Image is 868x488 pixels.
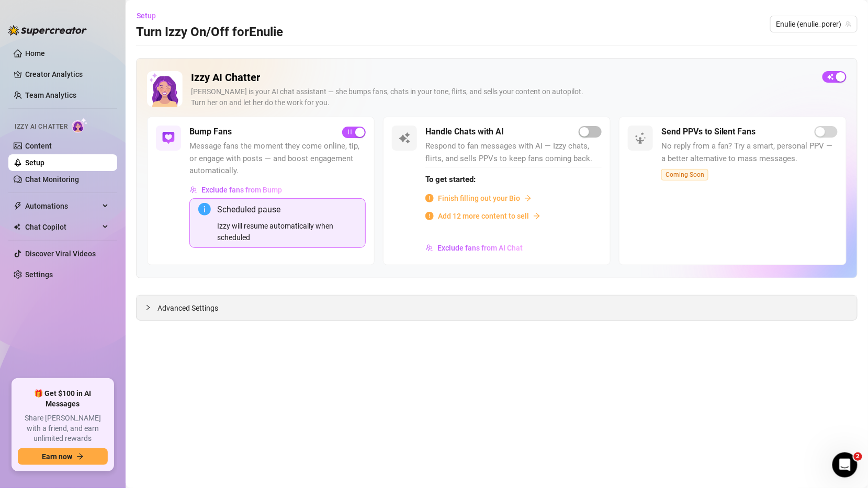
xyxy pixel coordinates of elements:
[425,240,523,256] button: Exclude fans from AI Chat
[191,71,814,84] h2: Izzy AI Chatter
[438,192,520,204] span: Finish filling out your Bio
[162,132,175,144] img: svg%3e
[189,126,232,138] h5: Bump Fans
[18,389,108,409] span: 🎁 Get $100 in AI Messages
[661,169,708,180] span: Coming Soon
[25,91,76,99] a: Team Analytics
[189,181,283,198] button: Exclude fans from Bump
[661,140,838,165] span: No reply from a fan? Try a smart, personal PPV — a better alternative to mass messages.
[217,203,357,216] div: Scheduled pause
[217,220,357,243] div: Izzy will resume automatically when scheduled
[425,175,476,184] strong: To get started:
[137,12,156,20] span: Setup
[634,132,647,144] img: svg%3e
[157,302,218,314] span: Advanced Settings
[425,126,504,138] h5: Handle Chats with AI
[191,86,814,108] div: [PERSON_NAME] is your AI chat assistant — she bumps fans, chats in your tone, flirts, and sells y...
[438,210,529,222] span: Add 12 more content to sell
[25,198,99,214] span: Automations
[25,49,45,58] a: Home
[14,202,22,210] span: thunderbolt
[15,122,67,132] span: Izzy AI Chatter
[72,118,88,133] img: AI Chatter
[76,453,84,460] span: arrow-right
[198,203,211,215] span: info-circle
[18,413,108,444] span: Share [PERSON_NAME] with a friend, and earn unlimited rewards
[190,186,197,194] img: svg%3e
[25,142,52,150] a: Content
[189,140,366,177] span: Message fans the moment they come online, tip, or engage with posts — and boost engagement automa...
[201,186,282,194] span: Exclude fans from Bump
[18,448,108,465] button: Earn nowarrow-right
[854,452,862,461] span: 2
[25,249,96,258] a: Discover Viral Videos
[25,219,99,235] span: Chat Copilot
[25,158,44,167] a: Setup
[147,71,183,107] img: Izzy AI Chatter
[136,7,164,24] button: Setup
[425,140,602,165] span: Respond to fan messages with AI — Izzy chats, flirts, and sells PPVs to keep fans coming back.
[533,212,540,220] span: arrow-right
[776,16,851,32] span: Enulie (enulie_porer)
[145,304,151,311] span: collapsed
[524,195,532,202] span: arrow-right
[425,212,434,220] span: info-circle
[425,194,434,202] span: info-circle
[25,270,53,279] a: Settings
[136,24,283,41] h3: Turn Izzy On/Off for Enulie
[846,21,852,27] span: team
[145,302,157,313] div: collapsed
[25,66,109,83] a: Creator Analytics
[25,175,79,184] a: Chat Monitoring
[661,126,756,138] h5: Send PPVs to Silent Fans
[426,244,433,252] img: svg%3e
[8,25,87,36] img: logo-BBDzfeDw.svg
[437,244,523,252] span: Exclude fans from AI Chat
[42,452,72,461] span: Earn now
[398,132,411,144] img: svg%3e
[14,223,20,231] img: Chat Copilot
[832,452,858,478] iframe: Intercom live chat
